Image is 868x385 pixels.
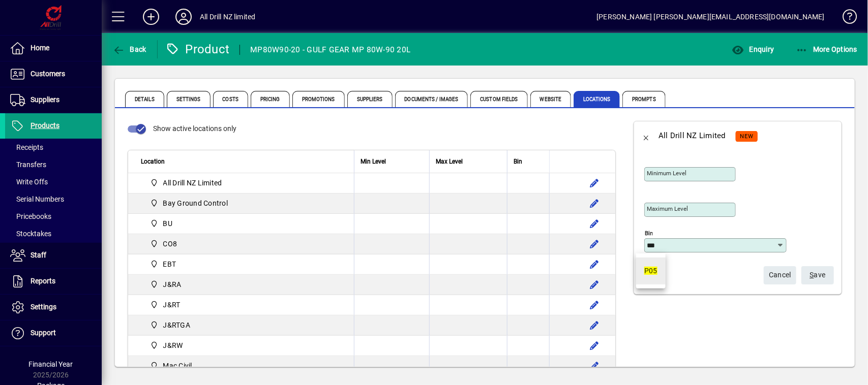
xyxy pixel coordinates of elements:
div: MP80W90-20 - GULF GEAR MP 80W-90 20L [250,42,410,58]
span: Show active locations only [153,124,236,133]
span: J&RW [163,340,183,350]
span: Pricing [251,91,290,107]
span: Products [31,121,59,130]
span: All Drill NZ Limited [146,177,226,189]
button: Cancel [764,266,796,284]
button: More Options [793,40,860,58]
span: Pricebooks [10,212,51,220]
span: Enquiry [732,45,774,53]
span: Back [112,45,146,53]
span: Serial Numbers [10,195,64,203]
span: Custom Fields [470,91,527,107]
span: EBT [146,258,180,270]
span: Locations [574,91,620,107]
button: Add [135,8,167,26]
span: NEW [740,133,754,140]
span: Details [125,91,164,107]
span: All Drill NZ Limited [163,178,222,188]
span: BU [163,218,173,229]
span: Prompts [622,91,666,107]
mat-label: Minimum level [647,170,686,177]
span: J&RA [146,278,186,291]
a: Support [5,320,102,346]
span: Location [141,156,165,167]
span: CO8 [163,239,177,249]
span: Staff [31,251,46,259]
span: Write Offs [10,178,48,186]
span: J&RTGA [163,320,191,330]
span: Min Level [361,156,386,167]
span: Costs [213,91,249,107]
mat-label: Bin [645,230,653,237]
button: Back [110,40,149,58]
span: J&RA [163,279,182,290]
span: Financial Year [29,360,73,368]
button: Profile [167,8,200,26]
span: Documents / Images [395,91,468,107]
button: Save [801,266,834,284]
span: Settings [167,91,211,107]
em: P05 [644,267,657,275]
a: Reports [5,269,102,294]
a: Pricebooks [5,208,102,225]
span: J&RTGA [146,319,194,331]
span: More Options [796,45,858,53]
span: Reports [31,277,55,285]
div: All Drill NZ limited [200,9,256,25]
span: ave [810,267,826,283]
span: EBT [163,259,176,269]
div: All Drill NZ Limited [659,127,726,144]
a: Write Offs [5,173,102,190]
span: Cancel [769,267,791,283]
span: Promotions [292,91,345,107]
span: Customers [31,70,65,78]
span: Bin [514,156,522,167]
span: Support [31,329,56,337]
span: CO8 [146,238,181,250]
span: S [810,271,814,279]
span: Settings [31,303,56,311]
button: Back [634,123,659,148]
span: Mac Civil [146,360,196,372]
span: Receipts [10,143,43,151]
span: Website [530,91,572,107]
button: Enquiry [729,40,776,58]
span: Bay Ground Control [146,197,232,209]
mat-label: Maximum level [647,205,688,212]
span: Transfers [10,161,46,169]
div: [PERSON_NAME] [PERSON_NAME][EMAIL_ADDRESS][DOMAIN_NAME] [596,9,825,25]
div: Product [165,41,230,57]
a: Staff [5,243,102,268]
span: Home [31,44,49,52]
span: Mac Civil [163,361,192,371]
a: Home [5,36,102,61]
a: Settings [5,295,102,320]
span: Max Level [436,156,463,167]
span: J&RT [146,299,185,311]
span: Suppliers [31,95,59,104]
span: Bay Ground Control [163,198,228,208]
a: Suppliers [5,87,102,113]
mat-option: P05 [636,258,666,284]
a: Receipts [5,139,102,156]
a: Transfers [5,156,102,173]
a: Knowledge Base [835,2,855,35]
span: J&RT [163,300,181,310]
a: Stocktakes [5,225,102,242]
span: J&RW [146,339,187,351]
span: Stocktakes [10,230,51,238]
span: BU [146,217,176,230]
a: Serial Numbers [5,190,102,208]
a: Customers [5,61,102,87]
span: Suppliers [347,91,393,107]
app-page-header-button: Back [102,40,158,58]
